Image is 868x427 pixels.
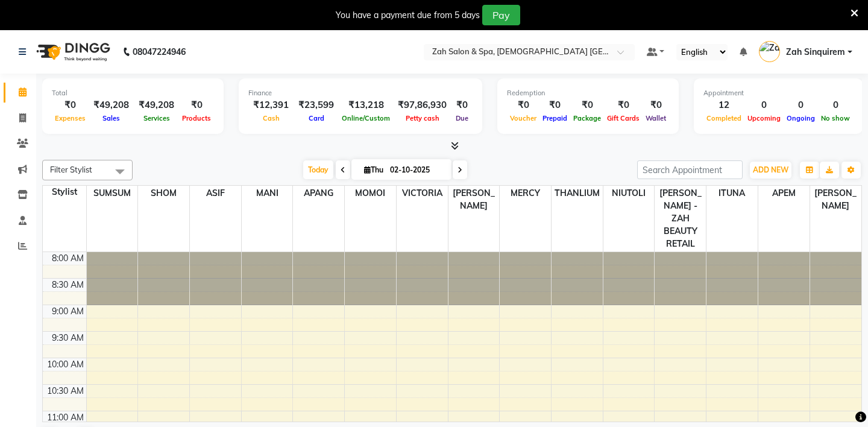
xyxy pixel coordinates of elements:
[603,186,655,201] span: NIUTOLI
[507,98,539,112] div: ₹0
[753,165,788,174] span: ADD NEW
[703,98,744,112] div: 12
[570,98,604,112] div: ₹0
[339,98,393,112] div: ₹13,218
[49,279,86,291] div: 8:30 AM
[133,35,186,69] b: 08047224946
[306,114,327,122] span: Card
[482,5,520,25] button: Pay
[190,186,241,201] span: ASIF
[643,114,669,122] span: Wallet
[134,98,179,112] div: ₹49,208
[758,186,810,201] span: APEM
[45,411,86,424] div: 11:00 AM
[500,186,551,201] span: MERCY
[393,98,451,112] div: ₹97,86,930
[43,186,86,198] div: Stylist
[397,186,448,201] span: VICTORIA
[784,114,818,122] span: Ongoing
[45,385,86,397] div: 10:30 AM
[49,305,86,318] div: 9:00 AM
[507,88,669,98] div: Redemption
[293,186,344,201] span: APANG
[50,165,92,174] span: Filter Stylist
[260,114,283,122] span: Cash
[49,252,86,265] div: 8:00 AM
[336,9,480,22] div: You have a payment due from 5 days
[52,88,214,98] div: Total
[345,186,396,201] span: MOMOI
[744,114,784,122] span: Upcoming
[140,114,173,122] span: Services
[403,114,442,122] span: Petty cash
[45,358,86,371] div: 10:00 AM
[386,161,447,179] input: 2025-10-02
[52,114,89,122] span: Expenses
[744,98,784,112] div: 0
[242,186,293,201] span: MANI
[703,114,744,122] span: Completed
[604,114,643,122] span: Gift Cards
[99,114,123,122] span: Sales
[706,186,758,201] span: ITUNA
[539,114,570,122] span: Prepaid
[759,41,780,62] img: Zah Sinquirem
[784,98,818,112] div: 0
[179,114,214,122] span: Products
[637,160,743,179] input: Search Appointment
[248,98,294,112] div: ₹12,391
[453,114,471,122] span: Due
[87,186,138,201] span: SUMSUM
[31,35,113,69] img: logo
[570,114,604,122] span: Package
[786,46,845,59] span: Zah Sinquirem
[818,114,853,122] span: No show
[248,88,473,98] div: Finance
[361,165,386,174] span: Thu
[539,98,570,112] div: ₹0
[604,98,643,112] div: ₹0
[303,160,333,179] span: Today
[703,88,853,98] div: Appointment
[339,114,393,122] span: Online/Custom
[507,114,539,122] span: Voucher
[52,98,89,112] div: ₹0
[451,98,473,112] div: ₹0
[750,162,791,179] button: ADD NEW
[179,98,214,112] div: ₹0
[49,332,86,344] div: 9:30 AM
[89,98,134,112] div: ₹49,208
[138,186,189,201] span: SHOM
[294,98,339,112] div: ₹23,599
[552,186,603,201] span: THANLIUM
[448,186,500,213] span: [PERSON_NAME]
[818,98,853,112] div: 0
[643,98,669,112] div: ₹0
[655,186,706,251] span: [PERSON_NAME] - ZAH BEAUTY RETAIL
[810,186,861,213] span: [PERSON_NAME]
